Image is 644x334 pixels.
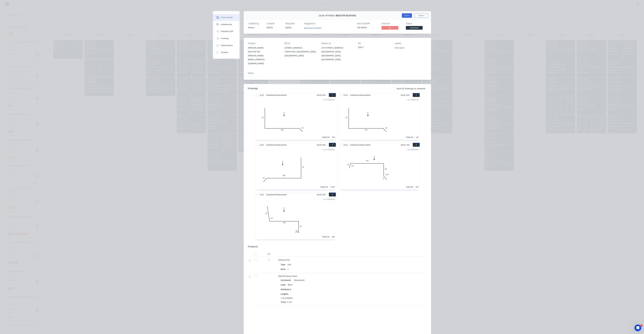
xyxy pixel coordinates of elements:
span: Total: [281,301,286,303]
span: Colorbond Monument [265,143,288,147]
button: Close [402,13,412,18]
div: [STREET_ADDRESS] [285,46,317,50]
div: Contact [248,42,280,45]
span: No [382,26,398,29]
span: Metroll Fascia Cover [278,275,297,277]
div: 1 at 2000mm [406,148,419,151]
span: Girth 410 [317,93,325,97]
div: Linked Orders [221,44,233,47]
div: 1 at 1000mm [323,98,335,101]
div: Labels [395,42,427,45]
div: 2m [332,235,335,238]
button: Collaborate [213,21,240,28]
div: Assigned to [304,22,332,25]
span: Colorbond Monument [349,143,372,147]
span: 0.55 [259,193,265,197]
span: 0.55 [259,93,265,97]
span: 0.55 [343,143,349,147]
div: Created by [248,22,263,25]
span: 1 [268,258,269,261]
span: Lengths [281,292,288,295]
button: Linked Orders [213,42,240,49]
iframe: Intercom live chat [634,324,641,331]
button: 2 [413,93,420,97]
button: Order details [213,14,240,21]
div: 0459 933 932 [248,50,280,54]
div: Bill to [285,42,317,45]
div: MISC [287,283,294,287]
div: Created [267,22,282,25]
div: Total lm [320,185,328,188]
div: 32877 [358,46,390,50]
div: [STREET_ADDRESS]STAPYLTON, [GEOGRAPHIC_DATA], [GEOGRAPHIC_DATA], [285,46,317,58]
div: Tracking [221,37,229,40]
div: Zone [281,267,287,271]
div: Xero Order # [357,22,378,25]
span: Mark all drawings as complete [397,87,425,90]
div: Code [281,283,287,287]
button: 5 [329,193,336,196]
div: 090160601095º1 at 2000mmTotal lm2m [255,197,336,239]
div: Total lm [322,136,330,139]
div: Required [285,22,301,25]
button: Add labels [393,46,406,50]
button: Submitted [406,26,423,30]
div: [GEOGRAPHIC_DATA], [GEOGRAPHIC_DATA], [GEOGRAPHIC_DATA], [321,50,353,61]
button: 4 [413,143,420,147]
div: Ariana [248,26,263,29]
div: 1 at 1200mm [323,148,335,151]
div: INV-40878 [357,26,378,29]
div: Colorbond [281,278,292,282]
span: Colorbond Monument [265,93,288,97]
div: Invoiced [382,22,402,25]
div: 090300201 at 1000mmTotal lm1m [255,97,336,140]
span: Colorbond Monument [265,193,288,197]
button: Options [414,13,428,18]
div: Deliver to [321,42,353,45]
span: 6.1m [286,301,293,303]
div: Products [248,245,258,248]
div: Total lm [322,235,330,238]
button: Checklists 0/0 [213,28,240,35]
span: BRASTIN ROOFING [336,14,356,17]
div: 1 at 2000mm [323,198,335,201]
div: 090145201 at 1000mmTotal lm1m [339,97,420,140]
div: Total lm [406,185,413,188]
div: Type [281,262,286,267]
span: Girth 455 [317,143,325,147]
div: PO [358,42,390,45]
span: [DATE] [285,26,292,29]
span: Girth 255 [401,93,409,97]
button: Tracking [213,35,240,42]
div: 2m [416,185,419,188]
span: 1 at 6100mm [281,297,293,299]
button: 3 [329,143,336,147]
button: Timeline [213,49,240,56]
span: Girth 166 [401,143,409,147]
div: Order details [221,16,233,19]
span: Girth 320 [317,193,325,197]
div: Timeline [221,51,228,54]
div: [PERSON_NAME]0459 933 932[PERSON_NAME][EMAIL_ADDRESS][DOMAIN_NAME] [248,46,280,65]
div: 1.2m [330,185,335,188]
div: Notes [248,72,427,74]
div: 1m [332,136,335,139]
div: [PERSON_NAME][EMAIL_ADDRESS][DOMAIN_NAME] [248,54,280,65]
div: Total lm [406,136,413,139]
div: Collaborate [221,23,232,26]
div: 1m [416,136,419,139]
span: Colorbond Monument [349,93,372,97]
div: Status [406,22,427,25]
div: Attribute 0 [281,287,292,291]
div: Checklists 0/0 [221,30,233,33]
span: Submitted [406,26,423,29]
div: Drawings [248,87,258,90]
div: STAPYLTON, [GEOGRAPHIC_DATA], [GEOGRAPHIC_DATA], [285,50,317,58]
div: 020345901 at 1200mmTotal lm1.2m [255,147,336,189]
div: Site [286,262,292,267]
span: Order #194360 - [319,14,336,17]
div: Qty [261,251,277,257]
span: 0.55 [343,93,349,97]
span: [DATE] [267,26,273,29]
div: 1 at 1000mm [406,98,419,101]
